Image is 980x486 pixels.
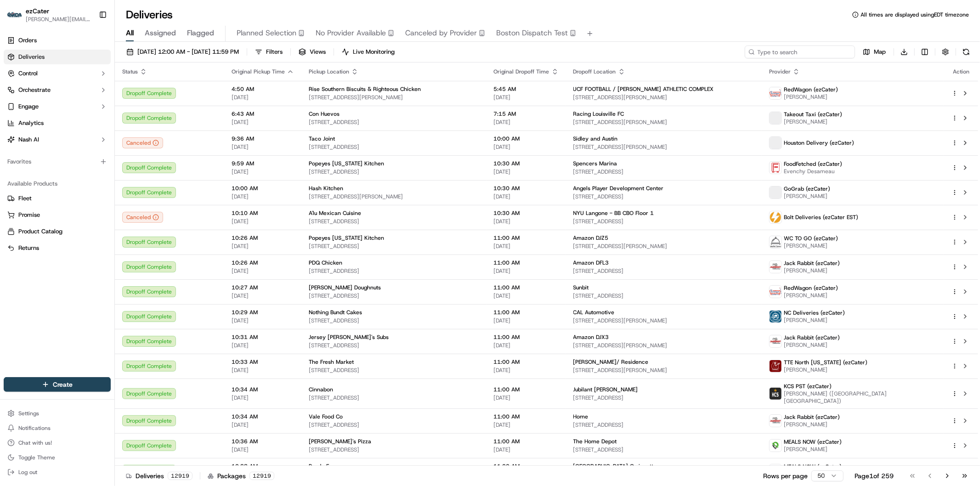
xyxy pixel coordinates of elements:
[770,440,782,452] img: melas_now_logo.png
[960,45,973,58] button: Refresh
[309,218,479,225] span: [STREET_ADDRESS]
[7,227,107,236] a: Product Catalog
[232,367,294,374] span: [DATE]
[4,377,111,392] button: Create
[573,160,617,167] span: Spencers Marina
[137,48,239,56] span: [DATE] 12:00 AM - [DATE] 11:59 PM
[18,410,39,417] span: Settings
[763,471,808,480] p: Rows per page
[494,143,559,151] span: [DATE]
[4,66,111,81] button: Control
[4,466,111,479] button: Log out
[232,135,294,142] span: 9:36 AM
[232,394,294,401] span: [DATE]
[309,110,340,118] span: Con Huevos
[232,209,294,217] span: 10:10 AM
[4,33,111,48] a: Orders
[573,284,589,291] span: Sunbit
[573,234,609,242] span: Amazon DJZ5
[232,284,294,291] span: 10:27 AM
[9,134,17,141] div: 📗
[9,88,26,104] img: 1736555255976-a54dd68f-1ca7-489b-9aae-adbdc363a1c4
[573,259,609,266] span: Amazon DFL3
[573,85,714,93] span: UCF FOOTBALL / [PERSON_NAME] ATHLETIC COMPLEX
[573,243,754,250] span: [STREET_ADDRESS][PERSON_NAME]
[770,162,782,174] img: FoodFetched.jpg
[122,68,138,75] span: Status
[232,185,294,192] span: 10:00 AM
[232,119,294,126] span: [DATE]
[4,99,111,114] button: Engage
[573,394,754,401] span: [STREET_ADDRESS]
[4,241,111,255] button: Returns
[249,472,274,480] div: 12919
[573,110,624,118] span: Racing Louisville FC
[405,28,477,39] span: Canceled by Provider
[309,292,479,300] span: [STREET_ADDRESS]
[309,209,361,217] span: A'lu Mexican Cuisine
[573,333,609,341] span: Amazon DJX3
[156,90,167,102] button: Start new chat
[309,284,381,291] span: [PERSON_NAME] Doughnuts
[573,342,754,349] span: [STREET_ADDRESS][PERSON_NAME]
[232,333,294,341] span: 10:31 AM
[309,160,384,167] span: Popeyes [US_STATE] Kitchen
[573,267,754,275] span: [STREET_ADDRESS]
[770,360,782,372] img: tte_north_alabama.png
[122,212,163,223] button: Canceled
[784,438,842,446] span: MEALS NOW (ezCater)
[4,116,111,130] a: Analytics
[232,292,294,300] span: [DATE]
[31,97,116,104] div: We're available if you need us!
[4,407,111,420] button: Settings
[309,234,384,242] span: Popeyes [US_STATE] Kitchen
[4,83,111,97] button: Orchestrate
[494,135,559,142] span: 10:00 AM
[573,438,617,445] span: The Home Depot
[309,309,362,316] span: Nothing Bundt Cakes
[26,16,91,23] button: [PERSON_NAME][EMAIL_ADDRESS][DOMAIN_NAME]
[573,185,664,192] span: Angels Player Development Center
[9,9,28,28] img: Nash
[145,28,176,39] span: Assigned
[122,137,163,148] button: Canceled
[494,358,559,366] span: 11:00 AM
[65,155,111,163] a: Powered byPylon
[874,48,886,56] span: Map
[251,45,287,58] button: Filters
[770,286,782,298] img: time_to_eat_nevada_logo
[232,160,294,167] span: 9:59 AM
[18,36,37,45] span: Orders
[18,244,39,252] span: Returns
[770,464,782,476] img: melas_now_logo.png
[4,191,111,206] button: Fleet
[494,218,559,225] span: [DATE]
[784,86,838,93] span: RedWagon (ezCater)
[745,45,855,58] input: Type to search
[316,28,386,39] span: No Provider Available
[208,471,274,480] div: Packages
[770,261,782,273] img: jack_rabbit_logo.png
[309,367,479,374] span: [STREET_ADDRESS]
[784,93,838,101] span: [PERSON_NAME]
[769,68,791,75] span: Provider
[855,471,894,480] div: Page 1 of 259
[494,267,559,275] span: [DATE]
[309,259,342,266] span: PDQ Chicken
[18,136,39,144] span: Nash AI
[4,224,111,239] button: Product Catalog
[309,68,349,75] span: Pickup Location
[338,45,399,58] button: Live Monitoring
[784,334,840,341] span: Jack Rabbit (ezCater)
[494,85,559,93] span: 5:45 AM
[18,439,52,446] span: Chat with us!
[295,45,330,58] button: Views
[266,48,283,56] span: Filters
[232,243,294,250] span: [DATE]
[494,209,559,217] span: 10:30 AM
[573,209,654,217] span: NYU Langone - BB CBO Floor 1
[494,333,559,341] span: 11:00 AM
[7,194,107,203] a: Fleet
[232,342,294,349] span: [DATE]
